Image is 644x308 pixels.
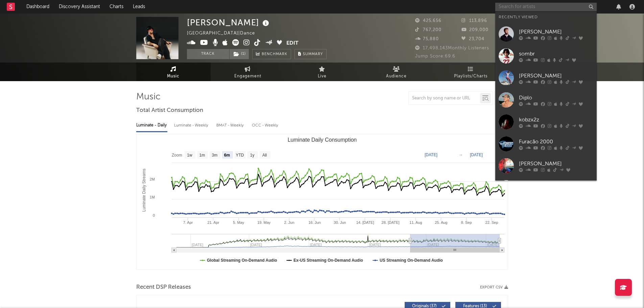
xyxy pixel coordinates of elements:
[386,72,407,80] span: Audience
[262,153,266,158] text: All
[199,153,205,158] text: 1m
[136,106,203,115] span: Total Artist Consumption
[409,220,422,224] text: 11. Aug
[187,29,263,38] div: [GEOGRAPHIC_DATA] | Dance
[257,220,271,224] text: 19. May
[136,63,211,81] a: Music
[284,220,294,224] text: 2. Jun
[286,39,299,48] button: Edit
[519,116,593,124] div: kobzx2z
[409,96,480,101] input: Search by song name or URL
[252,120,279,131] div: OCC - Weekly
[495,3,597,11] input: Search for artists
[149,195,154,199] text: 1M
[167,72,180,80] span: Music
[519,72,593,80] div: [PERSON_NAME]
[212,153,217,158] text: 3m
[495,111,597,133] a: kobzx2z
[415,19,442,23] span: 425,656
[152,213,154,217] text: 0
[461,19,487,23] span: 113,896
[519,50,593,58] div: sombr
[141,169,146,212] text: Luminate Daily Streams
[434,63,508,81] a: Playlists/Charts
[519,160,593,168] div: [PERSON_NAME]
[262,50,287,58] span: Benchmark
[454,72,487,80] span: Playlists/Charts
[461,28,488,32] span: 209,000
[415,28,442,32] span: 767,200
[470,152,483,157] text: [DATE]
[207,258,277,263] text: Global Streaming On-Demand Audio
[359,63,434,81] a: Audience
[495,155,597,177] a: [PERSON_NAME]
[136,120,167,131] div: Luminate - Daily
[207,220,219,224] text: 21. Apr
[229,49,249,59] span: ( 1 )
[415,46,489,50] span: 17,498,143 Monthly Listeners
[174,120,210,131] div: Luminate - Weekly
[435,220,447,224] text: 25. Aug
[187,49,229,59] button: Track
[308,220,320,224] text: 16. Jun
[519,138,593,146] div: Furacão 2000
[415,54,455,58] span: Jump Score: 69.6
[236,153,244,158] text: YTD
[356,220,374,224] text: 14. [DATE]
[459,152,463,157] text: →
[381,220,399,224] text: 28. [DATE]
[495,89,597,111] a: Diplo
[224,153,230,158] text: 6m
[287,137,357,143] text: Luminate Daily Consumption
[293,258,363,263] text: Ex-US Streaming On-Demand Audio
[285,63,359,81] a: Live
[250,153,254,158] text: 1y
[499,13,593,21] div: Recently Viewed
[230,49,249,59] button: (1)
[380,258,443,263] text: US Streaming On-Demand Audio
[485,220,498,224] text: 22. Sep
[495,133,597,155] a: Furacão 2000
[136,283,191,291] span: Recent DSP Releases
[461,220,472,224] text: 8. Sep
[252,49,291,59] a: Benchmark
[495,23,597,45] a: [PERSON_NAME]
[480,285,508,289] button: Export CSV
[461,37,484,41] span: 23,704
[211,63,285,81] a: Engagement
[495,67,597,89] a: [PERSON_NAME]
[216,120,245,131] div: BMAT - Weekly
[495,177,597,199] a: Gunna
[334,220,346,224] text: 30. Jun
[137,134,508,269] svg: Luminate Daily Consumption
[303,52,323,56] span: Summary
[495,45,597,67] a: sombr
[187,17,271,28] div: [PERSON_NAME]
[187,153,192,158] text: 1w
[318,72,327,80] span: Live
[415,37,439,41] span: 75,880
[149,177,154,181] text: 2M
[183,220,193,224] text: 7. Apr
[519,28,593,36] div: [PERSON_NAME]
[519,94,593,102] div: Diplo
[294,49,327,59] button: Summary
[234,72,261,80] span: Engagement
[425,152,437,157] text: [DATE]
[233,220,244,224] text: 5. May
[172,153,182,158] text: Zoom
